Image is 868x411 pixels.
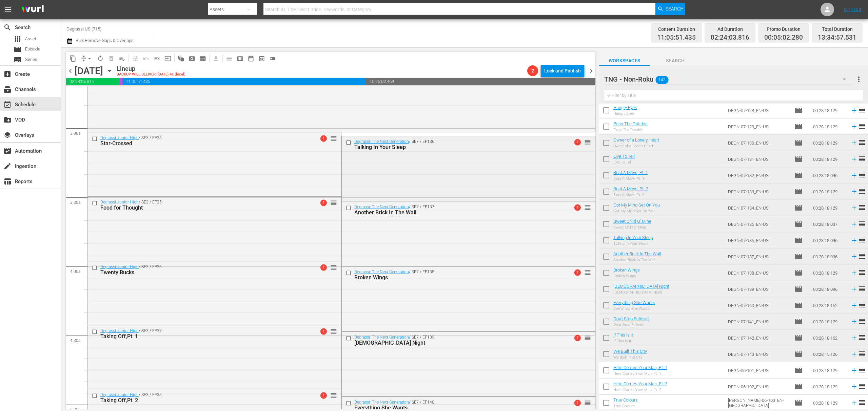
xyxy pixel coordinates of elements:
a: Degrassi: The Next Generation [354,400,409,405]
div: Ad Duration [711,24,749,34]
span: playlist_remove_outlined [119,55,125,62]
svg: Add to Schedule [850,237,858,244]
span: reorder [584,269,591,276]
div: Got My Mind Set On You [613,209,660,213]
span: Select an event to delete [106,53,117,64]
button: reorder [584,399,591,406]
div: / SE3 / EP37: [100,328,305,340]
a: Degrassi: The Next Generation [354,335,409,340]
span: reorder [858,138,866,147]
span: Episode [794,383,803,391]
div: Content Duration [657,24,696,34]
div: Everything She Wants [613,306,655,311]
div: Talking In Your Sleep [354,144,559,150]
span: date_range_outlined [248,55,254,62]
td: DEGN-07-137_EN-US [725,248,791,265]
span: 1 [320,328,327,335]
svg: Add to Schedule [850,123,858,130]
span: 10:25:02.469 [366,78,595,85]
div: Hungry Eyes [613,111,637,116]
svg: Add to Schedule [850,318,858,325]
span: more_vert [855,75,863,83]
td: 00:28:18.129 [810,200,848,216]
div: TNG - Non-Roku [604,70,853,89]
a: Another Brick In The Wall [613,251,661,256]
div: Promo Duration [764,24,803,34]
span: Episode [794,236,803,244]
a: Degrassi Junior High [100,392,139,397]
span: Download as CSV [208,52,221,65]
span: Episode [794,106,803,114]
a: Everything She Wants [613,300,655,305]
span: reorder [858,301,866,309]
span: 00:05:02.280 [119,78,122,85]
span: reorder [858,171,866,179]
a: Sweet Child O' Mine [613,219,651,224]
div: Bust A Move, Pt. 1 [613,176,648,181]
td: 00:28:18.037 [810,216,848,232]
span: Episode [794,204,803,212]
a: Degrassi Junior High [100,135,139,140]
span: 24 hours Lineup View is OFF [267,53,278,64]
div: / SE7 / EP140: [354,400,559,411]
span: Episode [14,45,22,53]
span: Episode [794,188,803,196]
td: 00:28:18.096 [810,232,848,248]
span: Episode [794,269,803,277]
span: pageview_outlined [189,55,195,62]
div: [DATE] [75,65,103,77]
td: 00:28:18.129 [810,118,848,135]
span: Episode [794,285,803,293]
svg: Add to Schedule [850,253,858,260]
span: Asset [25,36,36,42]
div: Another Brick In The Wall [354,209,559,216]
svg: Add to Schedule [850,399,858,407]
div: / SE7 / EP137: [354,204,559,216]
div: Star-Crossed [100,140,305,147]
svg: Add to Schedule [850,383,858,390]
span: auto_awesome_motion_outlined [178,55,184,62]
td: 00:28:18.129 [810,183,848,200]
span: reorder [858,236,866,244]
div: Broken Wings [354,274,559,281]
div: / SE3 / EP36: [100,264,305,276]
td: 00:28:18.162 [810,330,848,346]
span: Episode [794,171,803,179]
span: reorder [858,350,866,358]
svg: Add to Schedule [850,188,858,195]
td: 00:28:18.129 [810,135,848,151]
span: reorder [858,252,866,260]
td: 00:28:18.129 [810,102,848,118]
svg: Add to Schedule [850,172,858,179]
span: 00:05:02.280 [764,34,803,42]
span: 1 [320,200,327,206]
span: Search [650,57,701,65]
span: 2 [527,68,538,73]
td: [PERSON_NAME]-06-103_EN-[GEOGRAPHIC_DATA] [725,395,791,411]
span: Ingestion [3,162,12,170]
span: Month Calendar View [245,53,256,64]
div: Lock and Publish [544,65,581,77]
span: 02:24:03.816 [66,78,119,85]
span: reorder [858,122,866,130]
span: Schedule [3,101,12,109]
div: Here Comes Your Man, Pt. 2 [613,388,667,392]
div: Everything She Wants [354,405,559,411]
div: Broken Wings [613,274,640,278]
td: DEGN-06-102_EN-US [725,378,791,395]
div: Don't Stop Believin' [613,323,649,327]
span: reorder [330,135,337,142]
span: reorder [330,328,337,335]
span: Remove Gaps & Overlaps [78,53,95,64]
span: reorder [584,204,591,211]
td: DEGN-07-143_EN-US [725,346,791,362]
span: reorder [584,138,591,146]
span: Reports [3,177,12,186]
svg: Add to Schedule [850,139,858,147]
span: input [164,55,171,62]
span: Episode [794,123,803,131]
td: 00:28:18.162 [810,297,848,313]
a: Talking In Your Sleep [613,235,653,240]
button: Search [655,3,685,15]
a: True Colours [613,397,638,403]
